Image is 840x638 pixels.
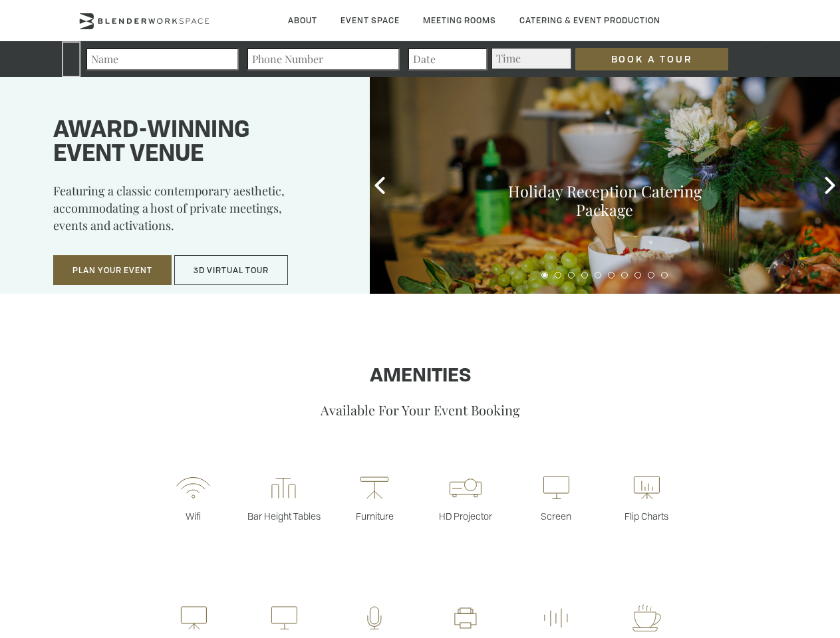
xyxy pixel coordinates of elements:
input: Book a Tour [575,48,728,70]
p: Flip Charts [601,510,692,522]
p: Bar Height Tables [239,510,329,522]
p: Furniture [329,510,420,522]
input: Phone Number [247,48,400,70]
p: HD Projector [420,510,511,522]
a: Holiday Reception Catering Package [508,181,702,220]
button: Plan Your Event [53,255,172,286]
p: Wifi [148,510,238,522]
p: Screen [511,510,601,522]
p: Featuring a classic contemporary aesthetic, accommodating a host of private meetings, events and ... [53,182,337,243]
p: Available For Your Event Booking [42,401,798,419]
h1: Amenities [42,366,798,387]
input: Name [86,48,239,70]
button: 3D Virtual Tour [174,255,288,286]
input: Date [408,48,488,70]
h1: Award-winning event venue [53,119,337,167]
